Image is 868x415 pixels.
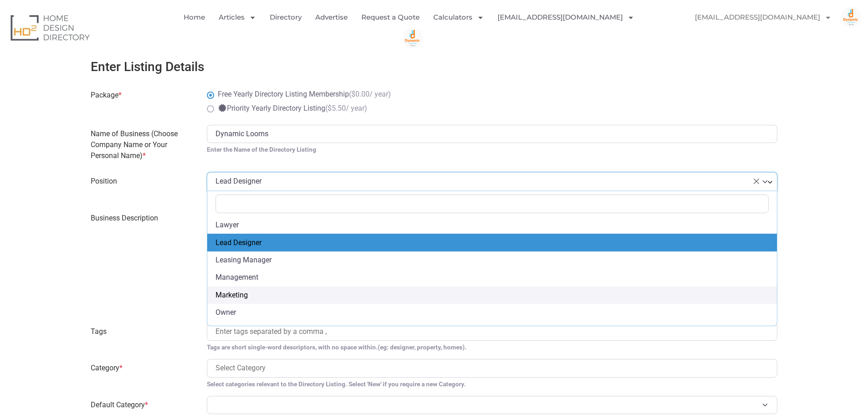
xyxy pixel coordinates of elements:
img: Dynamic Looms [402,28,423,48]
img: Dynamic Looms [841,7,861,27]
label: Category [85,359,201,389]
li: Owner [207,304,777,321]
label: Position [85,172,201,202]
a: Articles [219,7,256,28]
small: Enter the Name of the Directory Listing [207,145,778,154]
span: Remove all items [754,179,759,184]
span: 5.50 [328,104,346,113]
small: Select categories relevant to the Directory Listing. Select 'New' if you require a new Category. [207,379,778,389]
input: Enter tags separated by a comma , [216,326,769,337]
span: $ [328,104,332,113]
span: Lead Designer [216,176,759,187]
label: Priority Yearly Directory Listing [218,104,367,112]
input: Package [207,92,214,99]
li: Leasing Manager [207,251,777,269]
span: 0.00 [351,90,370,98]
li: Photographer [207,321,777,338]
a: [EMAIL_ADDRESS][DOMAIN_NAME] [686,7,841,28]
a: Advertise [315,7,348,28]
a: Directory [270,7,302,28]
li: Management [207,269,777,286]
li: Lawyer [207,216,777,234]
label: Business Description [85,209,201,315]
span: $ [351,90,355,98]
label: Tags [85,323,201,352]
a: Home [184,7,205,28]
nav: Menu [176,7,649,48]
a: Request a Quote [361,7,420,28]
label: Name of Business (Choose Company Name or Your Personal Name) [85,125,201,165]
li: Marketing [207,287,777,304]
span: Lead Designer [207,172,778,190]
span: ( / year) [325,104,367,113]
h3: Enter Listing Details [91,59,778,75]
label: Free Yearly Directory Listing Membership [218,91,391,98]
a: Calculators [433,7,484,28]
span: ( / year) [349,90,391,98]
small: Tags are short single-word descriptors, with no space within.(eg: designer, property, homes). [207,343,778,352]
nav: Menu [686,7,861,28]
li: Lead Designer [207,234,777,251]
input: Select Category [216,363,769,374]
a: [EMAIL_ADDRESS][DOMAIN_NAME] [498,7,634,28]
label: Package [85,90,201,117]
input: Package [207,105,214,113]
